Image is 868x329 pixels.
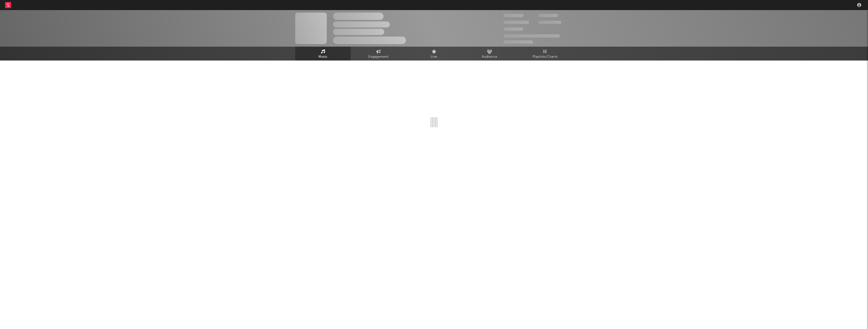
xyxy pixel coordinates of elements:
span: Engagement [368,54,389,60]
span: 50.000.000 Monthly Listeners [503,34,560,38]
span: 100.000 [503,27,523,31]
span: Live [431,54,437,60]
a: Audience [462,47,517,61]
span: Playlists/Charts [533,54,558,60]
a: Engagement [351,47,406,61]
span: 50.000.000 [503,21,529,24]
span: 300.000 [503,14,524,17]
span: Music [318,54,328,60]
a: Music [295,47,351,61]
span: Audience [482,54,497,60]
span: 1.000.000 [538,21,561,24]
span: Jump Score: 85.0 [503,40,533,44]
span: 100.000 [538,14,558,17]
a: Playlists/Charts [517,47,573,61]
a: Live [406,47,462,61]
